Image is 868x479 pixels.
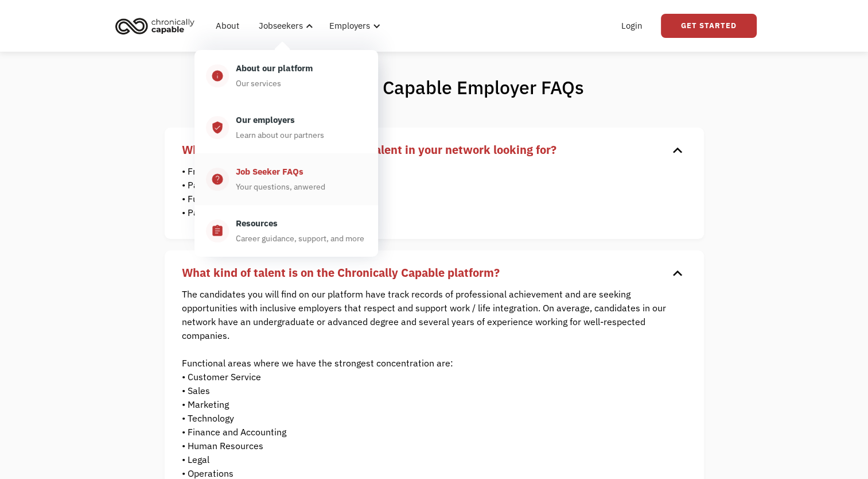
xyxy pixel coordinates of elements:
a: assignmentResourcesCareer guidance, support, and more [194,205,378,257]
strong: What kind of talent is on the Chronically Capable platform? [182,265,500,280]
div: Our services [236,76,281,90]
div: Career guidance, support, and more [236,231,364,245]
div: keyboard_arrow_down [668,264,687,281]
strong: What type of opportunities are the talent in your network looking for? [182,142,556,157]
div: Employers [322,7,384,44]
div: Jobseekers [252,7,317,44]
div: Job Seeker FAQs [236,165,303,179]
a: verified_userOur employersLearn about our partners [194,102,378,153]
div: info [211,69,224,83]
div: About our platform [236,61,313,75]
div: Employers [329,19,370,33]
a: Get Started [661,14,757,38]
div: Learn about our partners [236,128,324,142]
div: verified_user [211,121,224,134]
div: Resources [236,217,278,230]
a: About [209,7,246,44]
a: infoAbout our platformOur services [194,50,378,102]
div: assignment [211,224,224,238]
img: Chronically Capable logo [112,13,198,38]
h1: Chronically Capable Employer FAQs [232,76,636,99]
div: keyboard_arrow_down [668,141,687,159]
div: Our employers [236,113,295,127]
p: • Freelance or Contract • Part-time opportunities • Full-time opportunities • Paid internships or... [182,164,670,219]
div: Your questions, anwered [236,180,325,194]
a: home [112,13,203,38]
nav: Jobseekers [194,44,378,257]
a: Login [614,7,649,44]
div: help_center [211,172,224,186]
a: help_centerJob Seeker FAQsYour questions, anwered [194,153,378,205]
div: Jobseekers [259,19,303,33]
